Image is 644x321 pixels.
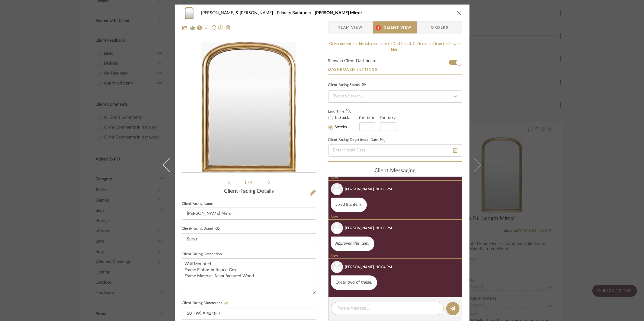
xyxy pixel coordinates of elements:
div: Approved this item. [331,237,374,251]
div: 10:03 PM [376,186,392,192]
div: New [328,176,464,181]
mat-radio-group: Select item type [328,114,359,131]
span: Orders [424,21,455,33]
label: Lead Time [328,109,359,114]
span: 4 [250,181,253,184]
img: user_avatar.png [331,261,343,273]
div: [PERSON_NAME] [345,225,374,231]
input: Type to Search… [328,91,462,103]
span: [PERSON_NAME] & [PERSON_NAME] [201,11,277,15]
div: Liked this item. [331,198,367,212]
div: 10:03 PM [376,225,392,231]
div: Client-Facing Status [328,82,368,88]
div: [PERSON_NAME] [345,264,374,270]
img: user_avatar.png [331,222,343,234]
div: Order two of these. [331,275,377,290]
div: Client-Facing Details [182,188,316,195]
span: Primary Bathroom [277,11,315,15]
label: Weeks [334,125,347,130]
label: Client-Facing Name [182,202,213,205]
span: 3 [376,25,381,30]
div: 10:04 PM [376,264,392,270]
label: Client-Facing Dimensions [182,301,231,305]
div: New [328,215,464,220]
input: Enter Install Date [328,145,462,157]
img: d5d14cb7-df53-4283-9c1e-574ddb5ba49d_48x40.jpg [182,7,197,19]
button: Dashboard Settings [328,67,378,72]
label: Est. Max [380,116,396,120]
div: [PERSON_NAME] [345,186,374,192]
button: Lead Time [344,108,353,114]
label: Est. Min [359,116,375,120]
div: 0 [182,42,316,173]
span: Client View [384,21,412,33]
span: Team View [338,21,363,33]
button: Client-Facing Brand [213,227,222,231]
div: New [328,253,464,259]
div: Only content on this tab can share to Dashboard. Click eyeball icon to show or hide. [328,41,462,53]
label: Client-Facing Brand [182,227,222,231]
label: Client-Facing Description [182,253,222,256]
span: [PERSON_NAME] Mirror [315,11,362,15]
img: Remove from project [226,25,230,30]
label: In Stock [334,115,349,121]
button: Client-Facing Target Install Date [378,138,386,142]
input: Enter Client-Facing Item Name [182,208,316,220]
input: Enter item dimensions [182,308,316,320]
div: client Messaging [328,168,462,174]
img: user_avatar.png [331,183,343,195]
span: 1 [245,181,248,184]
button: Client-Facing Dimensions [223,301,231,305]
label: Client-Facing Target Install Date [328,138,386,142]
button: close [457,10,462,16]
input: Enter Client-Facing Brand [182,233,316,245]
span: / [248,181,250,184]
img: d5d14cb7-df53-4283-9c1e-574ddb5ba49d_436x436.jpg [201,42,296,173]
